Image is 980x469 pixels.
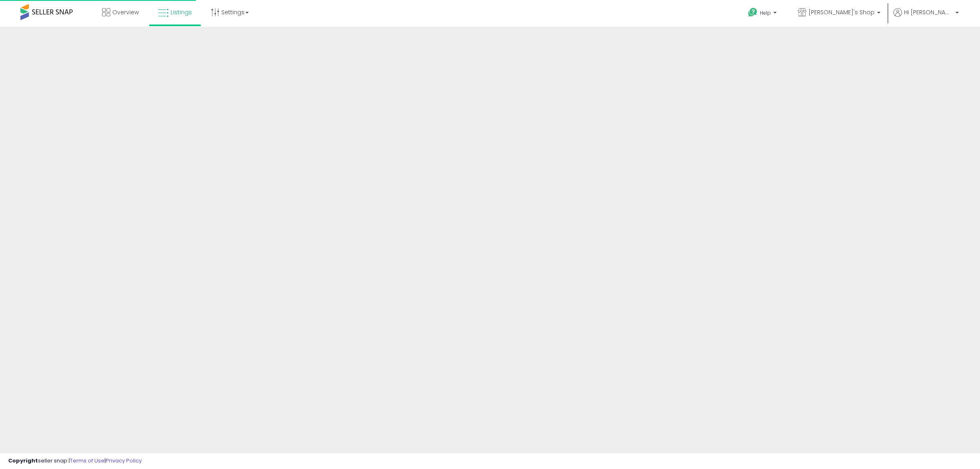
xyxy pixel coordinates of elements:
[171,8,192,16] span: Listings
[760,9,771,16] span: Help
[893,8,959,27] a: Hi [PERSON_NAME]
[742,1,785,27] a: Help
[904,8,953,16] span: Hi [PERSON_NAME]
[112,8,139,16] span: Overview
[748,7,758,18] i: Get Help
[808,8,875,16] span: [PERSON_NAME]'s Shop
